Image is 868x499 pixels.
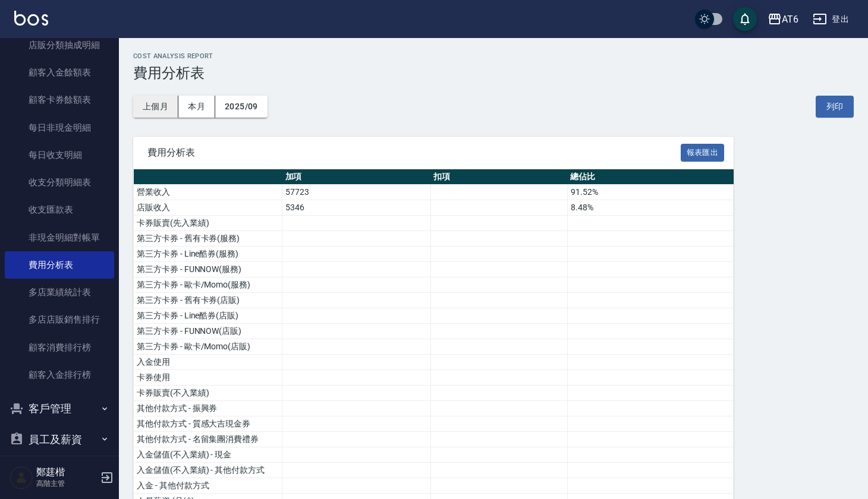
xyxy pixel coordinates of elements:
[36,466,97,478] h5: 鄭莛楷
[134,370,282,386] td: 卡券使用
[763,7,803,31] button: AT6
[5,196,114,223] a: 收支匯款表
[5,31,114,59] a: 店販分類抽成明細
[178,96,215,118] button: 本月
[681,144,725,162] button: 報表匯出
[134,293,282,308] td: 第三方卡券 - 舊有卡券(店販)
[215,96,268,118] button: 2025/09
[134,216,282,231] td: 卡券販賣(先入業績)
[282,200,431,216] td: 5346
[10,466,33,489] img: Person
[134,386,282,401] td: 卡券販賣(不入業績)
[808,8,854,30] button: 登出
[5,251,114,279] a: 費用分析表
[134,478,282,494] td: 入金 - 其他付款方式
[133,65,854,81] h3: 費用分析表
[782,12,798,27] div: AT6
[5,279,114,306] a: 多店業績統計表
[134,185,282,200] td: 營業收入
[5,424,114,455] button: 員工及薪資
[5,454,114,485] button: 商品管理
[134,447,282,463] td: 入金儲值(不入業績) - 現金
[134,308,282,324] td: 第三方卡券 - Line酷券(店販)
[134,401,282,416] td: 其他付款方式 - 振興券
[133,52,854,60] h2: Cost analysis Report
[430,169,567,185] th: 扣項
[134,200,282,216] td: 店販收入
[5,224,114,251] a: 非現金明細對帳單
[5,334,114,361] a: 顧客消費排行榜
[134,463,282,478] td: 入金儲值(不入業績) - 其他付款方式
[134,355,282,370] td: 入金使用
[134,277,282,293] td: 第三方卡券 - 歐卡/Momo(服務)
[134,339,282,355] td: 第三方卡券 - 歐卡/Momo(店販)
[5,169,114,196] a: 收支分類明細表
[134,231,282,247] td: 第三方卡券 - 舊有卡券(服務)
[134,262,282,277] td: 第三方卡券 - FUNNOW(服務)
[5,141,114,169] a: 每日收支明細
[5,114,114,141] a: 每日非現金明細
[147,147,681,159] span: 費用分析表
[567,169,733,185] th: 總佔比
[5,393,114,424] button: 客戶管理
[816,96,854,118] button: 列印
[134,324,282,339] td: 第三方卡券 - FUNNOW(店販)
[134,416,282,432] td: 其他付款方式 - 質感大吉現金券
[5,86,114,113] a: 顧客卡券餘額表
[733,7,757,31] button: save
[36,478,97,489] p: 高階主管
[5,306,114,333] a: 多店店販銷售排行
[5,361,114,389] a: 顧客入金排行榜
[133,96,178,118] button: 上個月
[282,169,431,185] th: 加項
[14,11,48,26] img: Logo
[134,247,282,262] td: 第三方卡券 - Line酷券(服務)
[567,185,733,200] td: 91.52%
[5,59,114,86] a: 顧客入金餘額表
[567,200,733,216] td: 8.48%
[134,432,282,447] td: 其他付款方式 - 名留集團消費禮券
[282,185,431,200] td: 57723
